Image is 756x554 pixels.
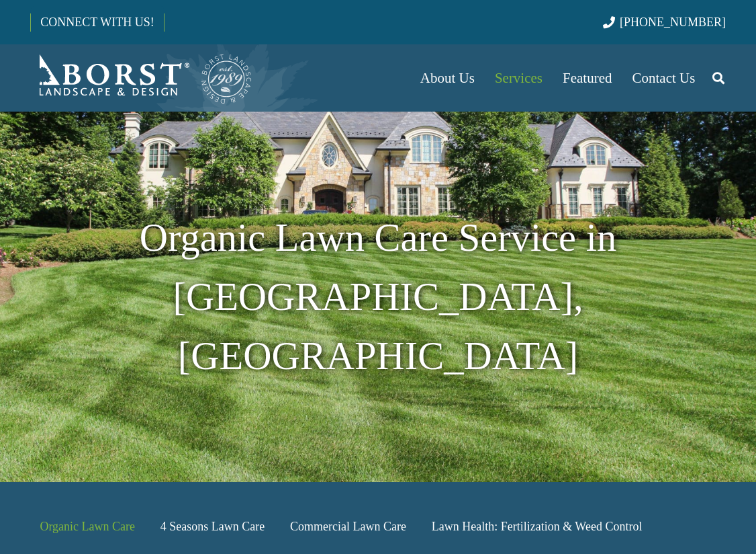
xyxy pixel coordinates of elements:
[485,44,553,112] a: Services
[31,6,163,38] a: CONNECT WITH US!
[563,70,612,86] span: Featured
[30,51,253,105] a: Borst-Logo
[410,44,485,112] a: About Us
[705,61,732,95] a: Search
[620,15,726,29] span: [PHONE_NUMBER]
[422,506,651,546] a: Lawn Health: Fertilization & Weed Control
[632,70,696,86] span: Contact Us
[603,15,726,29] a: [PHONE_NUMBER]
[30,506,144,546] a: Organic Lawn Care
[622,44,706,112] a: Contact Us
[420,70,475,86] span: About Us
[553,44,622,112] a: Featured
[495,70,542,86] span: Services
[30,208,726,385] h1: Organic Lawn Care Service in [GEOGRAPHIC_DATA], [GEOGRAPHIC_DATA]
[150,506,274,546] a: 4 Seasons Lawn Care
[281,506,416,546] a: Commercial Lawn Care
